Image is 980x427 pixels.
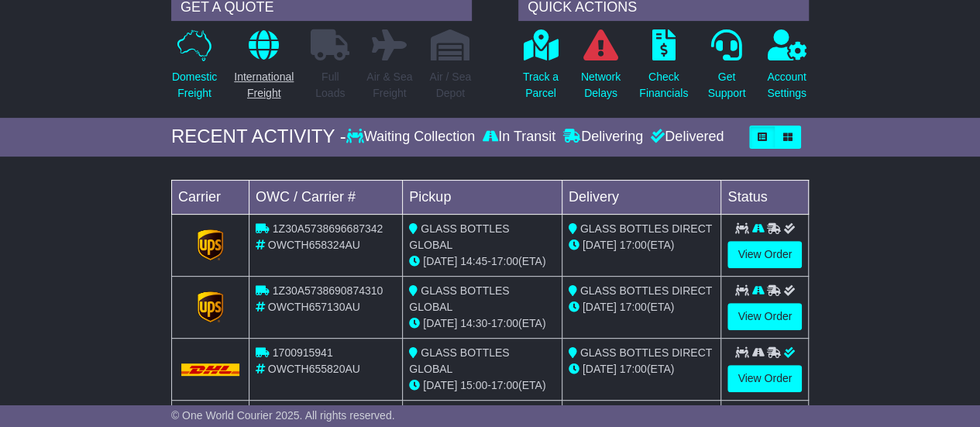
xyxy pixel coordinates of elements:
[479,129,559,146] div: In Transit
[707,69,745,102] p: Get Support
[409,315,555,332] div: - (ETA)
[171,409,395,422] span: © One World Courier 2025. All rights reserved.
[198,229,224,260] img: GetCarrierServiceLogo
[569,299,715,315] div: (ETA)
[767,69,806,102] p: Account Settings
[580,29,621,110] a: NetworkDelays
[580,284,712,297] span: GLASS BOTTLES DIRECT
[620,239,647,251] span: 17:00
[273,222,383,235] span: 1Z30A5738696687342
[707,29,746,110] a: GetSupport
[423,255,457,267] span: [DATE]
[423,379,457,391] span: [DATE]
[559,129,647,146] div: Delivering
[233,29,294,110] a: InternationalFreight
[620,301,647,313] span: 17:00
[620,363,647,375] span: 17:00
[423,317,457,329] span: [DATE]
[268,301,360,313] span: OWCTH657130AU
[234,69,294,102] p: International Freight
[268,239,360,251] span: OWCTH658324AU
[491,379,518,391] span: 17:00
[562,180,721,214] td: Delivery
[491,317,518,329] span: 17:00
[429,69,471,102] p: Air / Sea Depot
[311,69,349,102] p: Full Loads
[766,29,807,110] a: AccountSettings
[580,222,712,235] span: GLASS BOTTLES DIRECT
[366,69,412,102] p: Air & Sea Freight
[460,255,487,267] span: 14:45
[491,255,518,267] span: 17:00
[569,361,715,377] div: (ETA)
[171,180,249,214] td: Carrier
[721,180,809,214] td: Status
[249,180,402,214] td: OWC / Carrier #
[409,222,509,251] span: GLASS BOTTLES GLOBAL
[727,365,802,392] a: View Order
[727,303,802,330] a: View Order
[181,363,239,376] img: DHL.png
[460,379,487,391] span: 15:00
[583,363,617,375] span: [DATE]
[583,301,617,313] span: [DATE]
[522,29,559,110] a: Track aParcel
[580,346,712,359] span: GLASS BOTTLES DIRECT
[409,284,509,313] span: GLASS BOTTLES GLOBAL
[273,284,383,297] span: 1Z30A5738690874310
[403,180,562,214] td: Pickup
[523,69,559,102] p: Track a Parcel
[583,239,617,251] span: [DATE]
[198,291,224,322] img: GetCarrierServiceLogo
[581,69,621,102] p: Network Delays
[171,29,218,110] a: DomesticFreight
[727,241,802,268] a: View Order
[172,69,217,102] p: Domestic Freight
[409,346,509,375] span: GLASS BOTTLES GLOBAL
[171,126,346,148] div: RECENT ACTIVITY -
[460,317,487,329] span: 14:30
[639,69,688,102] p: Check Financials
[638,29,689,110] a: CheckFinancials
[268,363,360,375] span: OWCTH655820AU
[409,253,555,270] div: - (ETA)
[647,129,724,146] div: Delivered
[409,377,555,394] div: - (ETA)
[273,346,333,359] span: 1700915941
[569,237,715,253] div: (ETA)
[346,129,479,146] div: Waiting Collection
